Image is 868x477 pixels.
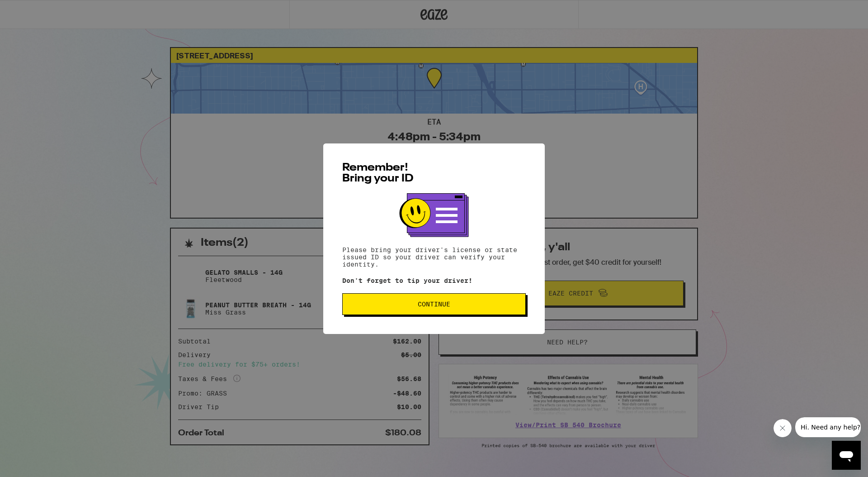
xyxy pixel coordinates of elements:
[774,419,792,437] iframe: Close message
[795,417,861,437] iframe: Message from company
[342,293,526,315] button: Continue
[342,162,414,184] span: Remember! Bring your ID
[832,441,861,470] iframe: Button to launch messaging window
[418,301,450,307] span: Continue
[342,246,526,268] p: Please bring your driver's license or state issued ID so your driver can verify your identity.
[342,277,526,284] p: Don't forget to tip your driver!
